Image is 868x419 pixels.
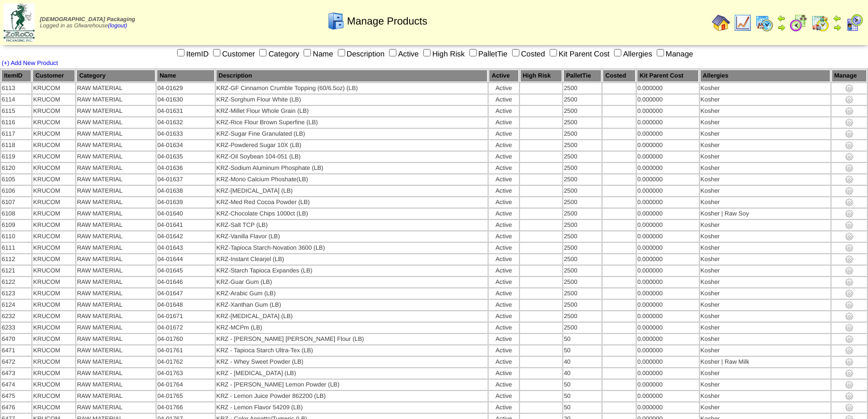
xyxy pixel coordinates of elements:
th: Description [216,70,488,82]
td: 0.000000 [637,140,699,150]
img: settings.gif [845,175,854,184]
td: RAW MATERIAL [76,288,155,299]
td: KRZ-Mono Calcium Phoshate(LB) [216,174,488,185]
td: Kosher [700,174,830,185]
td: KRUCOM [32,288,75,299]
td: KRUCOM [32,117,75,128]
td: 04-01647 [157,288,215,299]
th: PalletTie [563,70,601,82]
td: KRZ-Salt TCP (LB) [216,220,488,230]
td: RAW MATERIAL [76,95,155,105]
td: 0.000000 [637,163,699,173]
td: KRUCOM [32,277,75,287]
input: Name [304,49,311,56]
img: settings.gif [845,152,854,161]
td: KRUCOM [32,311,75,322]
img: arrowleft.gif [833,14,842,23]
td: KRZ-Starch Tapioca Expandes (LB) [216,266,488,276]
td: 0.000000 [637,323,699,333]
td: 2500 [563,197,601,208]
th: Kit Parent Cost [637,70,699,82]
td: KRZ-Sugar Fine Granulated (LB) [216,129,488,139]
td: 2500 [563,277,601,287]
td: KRUCOM [32,220,75,230]
td: 2500 [563,231,601,242]
td: KRZ-GF Cinnamon Crumble Topping (60/6.5oz) (LB) [216,83,488,93]
td: KRUCOM [32,197,75,208]
td: 04-01761 [157,345,215,356]
td: 04-01643 [157,243,215,253]
td: KRZ-Millet Flour Whole Grain (LB) [216,106,488,116]
img: settings.gif [845,278,854,287]
td: KRZ-[MEDICAL_DATA] (LB) [216,186,488,196]
div: Active [489,290,518,297]
td: 04-01638 [157,186,215,196]
td: 0.000000 [637,334,699,344]
td: 04-01646 [157,277,215,287]
td: KRZ-Rice Flour Brown Superfine (LB) [216,117,488,128]
td: KRZ-[MEDICAL_DATA] (LB) [216,311,488,322]
td: KRUCOM [32,345,75,356]
label: Costed [510,50,545,58]
td: KRUCOM [32,357,75,367]
td: 04-01640 [157,209,215,219]
td: 0.000000 [637,83,699,93]
td: RAW MATERIAL [76,129,155,139]
a: (+) Add New Product [2,60,58,67]
td: 6123 [1,288,31,299]
td: 6114 [1,95,31,105]
td: KRZ-Powdered Sugar 10X (LB) [216,140,488,150]
td: KRUCOM [32,231,75,242]
td: 6124 [1,300,31,310]
td: 0.000000 [637,129,699,139]
td: 2500 [563,220,601,230]
td: KRUCOM [32,243,75,253]
th: Active [489,70,519,82]
td: Kosher [700,231,830,242]
td: Kosher [700,323,830,333]
td: KRUCOM [32,129,75,139]
td: 6118 [1,140,31,150]
td: RAW MATERIAL [76,311,155,322]
td: Kosher [700,186,830,196]
td: RAW MATERIAL [76,140,155,150]
td: 2500 [563,95,601,105]
img: settings.gif [845,232,854,241]
td: KRZ-Sodium Aluminum Phosphate (LB) [216,163,488,173]
td: Kosher [700,334,830,344]
img: settings.gif [845,164,854,173]
img: line_graph.gif [734,14,752,32]
td: 04-01644 [157,254,215,265]
td: 04-01634 [157,140,215,150]
div: Active [489,336,518,343]
input: Category [259,49,267,56]
td: 2500 [563,106,601,116]
td: 0.000000 [637,117,699,128]
td: 04-01645 [157,266,215,276]
td: 0.000000 [637,300,699,310]
td: 2500 [563,311,601,322]
th: High Risk [520,70,562,82]
td: 04-01632 [157,117,215,128]
td: 6105 [1,174,31,185]
td: RAW MATERIAL [76,277,155,287]
img: settings.gif [845,380,854,389]
td: KRZ - Tapioca Starch Ultra-Tex (LB) [216,345,488,356]
td: RAW MATERIAL [76,83,155,93]
img: settings.gif [845,323,854,332]
span: [DEMOGRAPHIC_DATA] Packaging [40,17,135,23]
td: 04-01639 [157,197,215,208]
div: Active [489,233,518,240]
td: 0.000000 [637,209,699,219]
td: KRZ-Oil Soybean 104-051 (LB) [216,152,488,162]
td: 04-01630 [157,95,215,105]
input: Active [389,49,396,56]
img: settings.gif [845,186,854,196]
th: Category [76,70,155,82]
label: Active [387,50,419,58]
td: 2500 [563,323,601,333]
input: Description [338,49,345,56]
td: RAW MATERIAL [76,163,155,173]
td: 04-01648 [157,300,215,310]
td: 0.000000 [637,288,699,299]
